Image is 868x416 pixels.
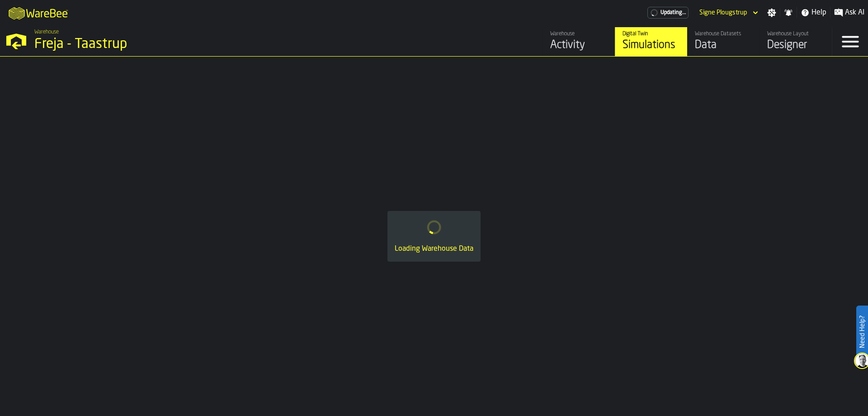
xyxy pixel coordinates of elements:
[696,7,760,18] div: DropdownMenuValue-Signe Plougstrup
[542,27,615,56] a: link-to-/wh/i/36c4991f-68ef-4ca7-ab45-a2252c911eea/feed/
[767,31,825,37] div: Warehouse Layout
[759,27,832,56] a: link-to-/wh/i/36c4991f-68ef-4ca7-ab45-a2252c911eea/designer
[857,306,867,357] label: Need Help?
[647,7,689,19] a: link-to-/wh/i/36c4991f-68ef-4ca7-ab45-a2252c911eea/pricing/
[615,27,687,56] a: link-to-/wh/i/36c4991f-68ef-4ca7-ab45-a2252c911eea/simulations
[550,38,608,53] div: Activity
[623,38,680,53] div: Simulations
[797,7,830,18] label: button-toggle-Help
[34,36,278,53] div: Freja - Taastrup
[34,29,59,35] span: Warehouse
[811,7,826,18] span: Help
[764,8,780,17] label: button-toggle-Settings
[687,27,759,56] a: link-to-/wh/i/36c4991f-68ef-4ca7-ab45-a2252c911eea/data
[695,31,752,37] div: Warehouse Datasets
[550,31,608,37] div: Warehouse
[830,7,868,18] label: button-toggle-Ask AI
[647,7,689,19] div: Menu Subscription
[699,9,747,16] div: DropdownMenuValue-Signe Plougstrup
[660,10,686,16] span: Updating...
[395,244,473,254] div: Loading Warehouse Data
[695,38,752,53] div: Data
[780,8,797,17] label: button-toggle-Notifications
[767,38,825,53] div: Designer
[832,27,868,56] label: button-toggle-Menu
[623,31,680,37] div: Digital Twin
[845,7,864,18] span: Ask AI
